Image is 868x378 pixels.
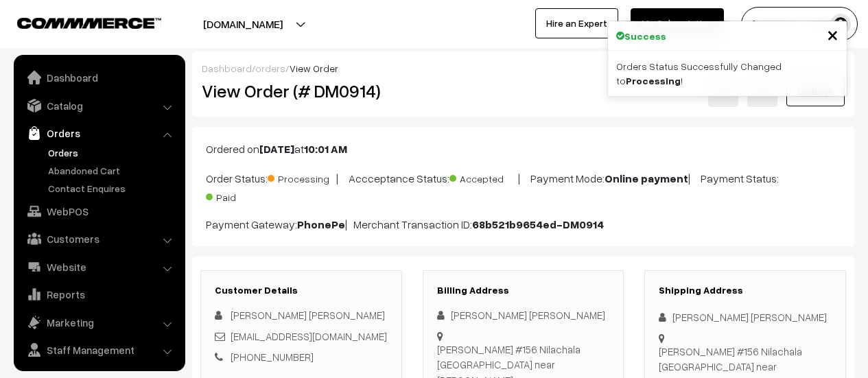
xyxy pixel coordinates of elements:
[17,310,180,335] a: Marketing
[268,168,336,186] span: Processing
[206,187,274,204] span: Paid
[17,14,137,30] a: COMMMERCE
[206,216,841,233] p: Payment Gateway: | Merchant Transaction ID:
[659,285,832,296] h3: Shipping Address
[830,14,851,34] img: user
[202,61,845,75] div: / /
[231,330,387,342] a: [EMAIL_ADDRESS][DOMAIN_NAME]
[297,217,345,231] b: PhonePe
[290,62,338,74] span: View Order
[437,307,610,323] div: [PERSON_NAME] [PERSON_NAME]
[449,168,518,186] span: Accepted
[631,8,724,38] a: My Subscription
[259,142,294,156] b: [DATE]
[202,80,402,102] h2: View Order (# DM0914)
[17,65,180,90] a: Dashboard
[827,21,838,47] span: ×
[206,141,841,157] p: Ordered on at
[206,168,841,205] p: Order Status: | Accceptance Status: | Payment Mode: | Payment Status:
[255,62,285,74] a: orders
[155,7,331,41] button: [DOMAIN_NAME]
[437,285,610,296] h3: Billing Address
[45,145,180,160] a: Orders
[659,309,832,325] div: [PERSON_NAME] [PERSON_NAME]
[45,181,180,196] a: Contact Enquires
[231,309,385,321] span: [PERSON_NAME] [PERSON_NAME]
[17,199,180,224] a: WebPOS
[624,29,666,43] strong: Success
[827,24,838,45] button: Close
[17,226,180,251] a: Customers
[304,142,347,156] b: 10:01 AM
[17,255,180,279] a: Website
[17,338,180,362] a: Staff Management
[608,51,847,96] div: Orders Status Successfully Changed to !
[202,62,252,74] a: Dashboard
[17,121,180,145] a: Orders
[215,285,388,296] h3: Customer Details
[605,172,688,185] b: Online payment
[17,18,161,28] img: COMMMERCE
[45,163,180,178] a: Abandoned Cart
[17,93,180,118] a: Catalog
[741,7,858,41] button: [PERSON_NAME]
[626,75,681,86] strong: Processing
[17,282,180,307] a: Reports
[231,351,314,363] a: [PHONE_NUMBER]
[535,8,618,38] a: Hire an Expert
[472,217,604,231] b: 68b521b9654ed-DM0914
